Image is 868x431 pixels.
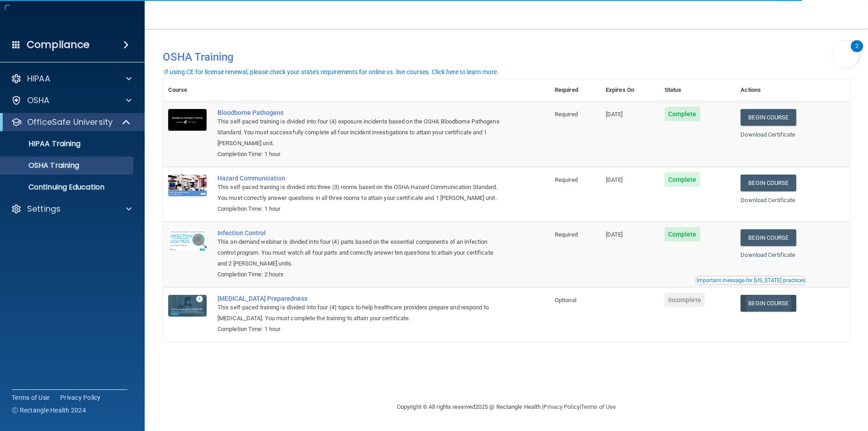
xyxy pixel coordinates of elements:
a: Download Certificate [741,251,795,258]
a: Settings [11,204,132,214]
a: Begin Course [741,229,796,246]
div: Completion Time: 2 hours [217,269,504,280]
span: [DATE] [606,231,623,238]
div: This self-paced training is divided into three (3) rooms based on the OSHA Hazard Communication S... [217,182,504,204]
th: Status [659,79,736,101]
div: Important message for [US_STATE] practices [697,278,805,283]
a: Infection Control [217,229,504,237]
p: Settings [27,204,61,214]
th: Actions [735,79,850,101]
span: [DATE] [606,176,623,183]
h4: Compliance [27,38,90,51]
h4: OSHA Training [163,51,850,63]
a: Begin Course [741,109,796,126]
p: OSHA [27,95,50,106]
a: [MEDICAL_DATA] Preparedness [217,295,504,302]
th: Expires On [600,79,659,101]
div: Copyright © All rights reserved 2025 @ Rectangle Health | | [341,393,671,422]
div: This self-paced training is divided into four (4) topics to help healthcare providers prepare and... [217,302,504,324]
span: Ⓒ Rectangle Health 2024 [12,406,86,415]
p: HIPAA Training [6,139,80,148]
span: Complete [665,107,700,121]
a: HIPAA [11,73,132,84]
div: 2 [855,46,859,58]
div: This on-demand webinar is divided into four (4) parts based on the essential components of an inf... [217,237,504,269]
a: Download Certificate [741,131,795,138]
a: Terms of Use [12,393,49,402]
span: Incomplete [665,293,705,307]
div: Completion Time: 1 hour [217,149,504,160]
th: Course [163,79,212,101]
span: Optional [555,297,576,303]
a: Download Certificate [741,197,795,204]
a: OfficeSafe University [11,117,131,128]
a: OSHA [11,95,132,106]
span: Complete [665,172,700,187]
span: Required [555,111,578,118]
a: Privacy Policy [543,403,579,410]
span: Required [555,176,578,183]
div: If using CE for license renewal, please check your state's requirements for online vs. live cours... [164,69,499,75]
div: Completion Time: 1 hour [217,324,504,335]
p: OSHA Training [6,161,79,170]
span: Complete [665,227,700,242]
div: This self-paced training is divided into four (4) exposure incidents based on the OSHA Bloodborne... [217,116,504,149]
span: [DATE] [606,111,623,118]
a: Terms of Use [581,403,616,410]
p: Continuing Education [6,183,129,192]
img: PMB logo [11,9,134,28]
a: Begin Course [741,175,796,191]
button: Read this if you are a dental practitioner in the state of CA [695,276,807,285]
p: OfficeSafe University [27,117,113,128]
a: Begin Course [741,295,796,312]
p: HIPAA [27,73,50,84]
th: Required [549,79,600,101]
a: Hazard Communication [217,175,504,182]
button: Open Resource Center, 2 new notifications [832,41,859,67]
div: Completion Time: 1 hour [217,204,504,214]
button: If using CE for license renewal, please check your state's requirements for online vs. live cours... [163,67,500,76]
span: Required [555,231,578,238]
a: Privacy Policy [60,393,101,402]
a: Bloodborne Pathogens [217,109,504,116]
